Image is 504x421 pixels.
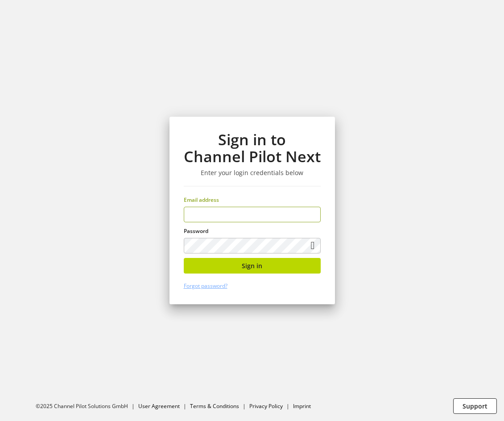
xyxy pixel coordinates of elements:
[242,261,262,270] span: Sign in
[463,401,487,411] span: Support
[190,402,239,410] a: Terms & Conditions
[184,131,321,165] h1: Sign in to Channel Pilot Next
[184,258,321,274] button: Sign in
[184,196,219,204] span: Email address
[184,227,208,235] span: Password
[184,169,321,177] h3: Enter your login credentials below
[293,402,311,410] a: Imprint
[36,402,138,410] li: ©2025 Channel Pilot Solutions GmbH
[138,402,180,410] a: User Agreement
[453,398,497,414] button: Support
[249,402,283,410] a: Privacy Policy
[184,282,227,290] a: Forgot password?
